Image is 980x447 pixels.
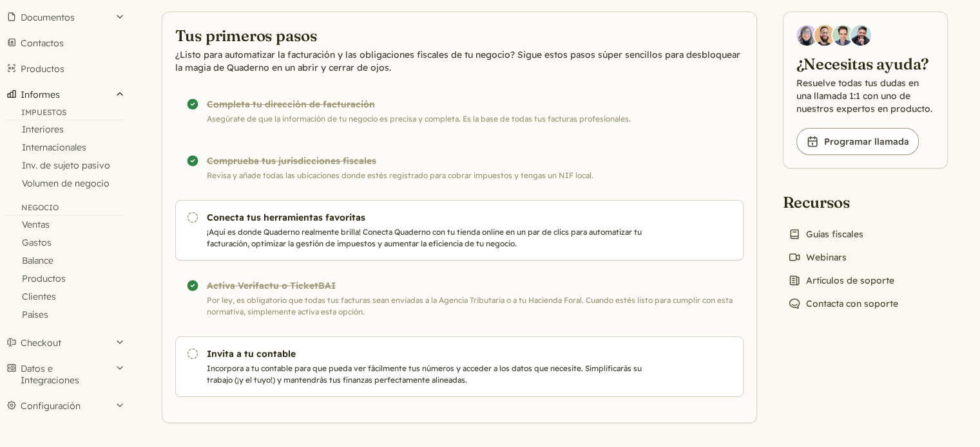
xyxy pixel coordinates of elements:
[175,336,744,397] a: Invita a tu contable Incorpora a tu contable para que pueda ver fácilmente tus números y acceder ...
[796,77,934,115] p: Resuelve todas tus dudas en una llamada 1:1 con uno de nuestros expertos en producto.
[783,225,869,243] a: Guías fiscales
[207,363,646,386] p: Incorpora a tu contable para que pueda ver fácilmente tus números y acceder a los datos que neces...
[207,347,646,360] h3: Invita a tu contable
[850,25,871,46] img: Javier Rubio, DevRel at Quaderno
[175,200,744,260] a: Conecta tus herramientas favoritas ¡Aquí es donde Quaderno realmente brilla! Conecta Quaderno con...
[207,226,646,250] p: ¡Aquí es donde Quaderno realmente brilla! Conecta Quaderno con tu tienda online en un par de clic...
[796,128,919,155] a: Programar llamada
[796,25,817,46] img: Diana Carrasco, Account Executive at Quaderno
[783,192,903,212] h2: Recursos
[5,107,124,120] div: Impuestos
[814,25,835,46] img: Jairo Fumero, Account Executive at Quaderno
[783,248,852,266] a: Webinars
[175,48,744,74] p: ¿Listo para automatizar la facturación y las obligaciones fiscales de tu negocio? Sigue estos pas...
[783,295,903,313] a: Contacta con soporte
[796,53,934,74] h2: ¿Necesitas ayuda?
[5,203,124,215] div: Negocio
[783,271,899,289] a: Artículos de soporte
[832,25,853,46] img: Ivo Oltmans, Business Developer at Quaderno
[207,211,646,224] h3: Conecta tus herramientas favoritas
[175,25,744,46] h2: Tus primeros pasos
